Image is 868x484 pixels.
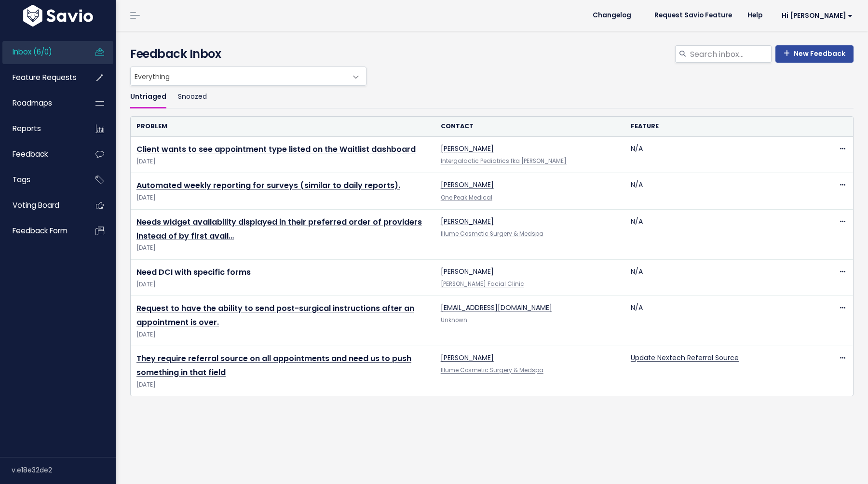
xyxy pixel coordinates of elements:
span: Tags [13,175,30,185]
a: [PERSON_NAME] [441,216,494,226]
a: Feedback [2,143,80,165]
span: [DATE] [136,380,429,390]
a: [EMAIL_ADDRESS][DOMAIN_NAME] [441,303,552,312]
a: Illume Cosmetic Surgery & Medspa [441,366,543,374]
span: Feedback [13,149,48,159]
td: N/A [625,259,815,296]
a: Snoozed [178,86,207,108]
a: Roadmaps [2,92,80,114]
a: Request to have the ability to send post-surgical instructions after an appointment is over. [136,303,414,328]
span: Feature Requests [13,72,77,82]
th: Contact [435,117,625,136]
th: Feature [625,117,815,136]
a: Untriaged [130,86,166,108]
a: Feedback form [2,220,80,242]
a: Client wants to see appointment type listed on the Waitlist dashboard [136,144,416,155]
a: [PERSON_NAME] [441,144,494,153]
a: Voting Board [2,194,80,216]
td: N/A [625,209,815,259]
a: Illume Cosmetic Surgery & Medspa [441,230,543,238]
img: logo-white.9d6f32f41409.svg [21,5,95,27]
div: v.e18e32de2 [12,457,116,483]
a: Intergalactic Pediatrics fka [PERSON_NAME] [441,157,567,165]
a: Help [740,8,770,23]
span: Voting Board [13,200,59,210]
a: Hi [PERSON_NAME] [770,8,860,23]
h4: Feedback Inbox [130,45,854,63]
a: Need DCI with specific forms [136,267,251,278]
span: Everything [131,67,347,85]
input: Search inbox... [689,45,772,63]
a: Reports [2,118,80,140]
td: N/A [625,173,815,209]
a: Automated weekly reporting for surveys (similar to daily reports). [136,180,400,191]
ul: Filter feature requests [130,86,854,108]
a: Needs widget availability displayed in their preferred order of providers instead of by first avail… [136,216,422,242]
td: N/A [625,137,815,173]
span: [DATE] [136,157,429,167]
a: New Feedback [775,45,854,63]
span: Feedback form [13,226,68,236]
a: [PERSON_NAME] Facial Clinic [441,280,524,288]
span: [DATE] [136,280,429,290]
a: They require referral source on all appointments and need us to push something in that field [136,353,411,378]
a: [PERSON_NAME] [441,180,494,189]
span: [DATE] [136,243,429,253]
span: Everything [130,67,366,86]
a: One Peak Medical [441,194,492,202]
span: [DATE] [136,193,429,203]
span: Roadmaps [13,98,52,108]
a: [PERSON_NAME] [441,353,494,363]
span: Changelog [593,12,631,19]
a: [PERSON_NAME] [441,267,494,276]
a: Update Nextech Referral Source [631,353,739,363]
span: Unknown [441,316,467,324]
span: [DATE] [136,330,429,340]
a: Request Savio Feature [647,8,740,23]
th: Problem [131,117,435,136]
span: Hi [PERSON_NAME] [782,12,853,19]
span: Inbox (6/0) [13,47,52,57]
a: Feature Requests [2,67,80,89]
td: N/A [625,296,815,346]
a: Inbox (6/0) [2,41,80,63]
span: Reports [13,123,41,134]
a: Tags [2,169,80,191]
